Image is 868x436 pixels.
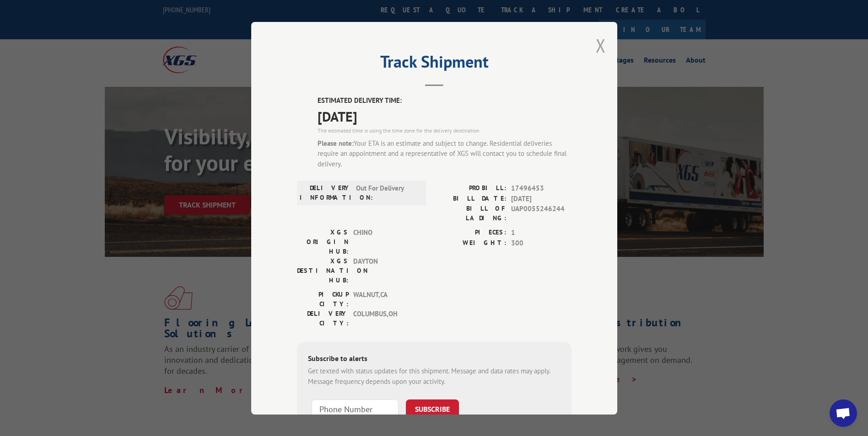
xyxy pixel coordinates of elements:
span: WALNUT , CA [353,290,415,309]
label: XGS DESTINATION HUB: [297,256,349,285]
span: 300 [511,238,571,248]
div: Your ETA is an estimate and subject to change. Residential deliveries require an appointment and ... [318,138,571,169]
span: [DATE] [511,193,571,204]
label: PIECES: [434,228,507,238]
label: ESTIMATED DELIVERY TIME: [318,96,571,106]
span: DAYTON [353,256,415,285]
button: SUBSCRIBE [406,399,459,419]
label: XGS ORIGIN HUB: [297,228,349,256]
label: WEIGHT: [434,238,507,248]
div: Get texted with status updates for this shipment. Message and data rates may apply. Message frequ... [308,366,561,387]
span: 17496453 [511,183,571,194]
label: PROBILL: [434,183,507,194]
label: DELIVERY CITY: [297,309,349,328]
div: The estimated time is using the time zone for the delivery destination. [318,126,571,134]
h2: Track Shipment [297,55,571,73]
label: BILL OF LADING: [434,204,507,223]
span: 1 [511,228,571,238]
button: Close modal [596,33,606,58]
div: Open chat [830,399,857,427]
label: PICKUP CITY: [297,290,349,309]
span: Out For Delivery [356,183,418,202]
span: [DATE] [318,106,571,126]
span: COLUMBUS , OH [353,309,415,328]
label: BILL DATE: [434,193,507,204]
strong: Please note: [318,138,354,147]
div: Subscribe to alerts [308,353,561,366]
label: DELIVERY INFORMATION: [300,183,351,202]
span: CHINO [353,228,415,256]
input: Phone Number [312,399,399,419]
span: UAP0055246244 [511,204,571,223]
